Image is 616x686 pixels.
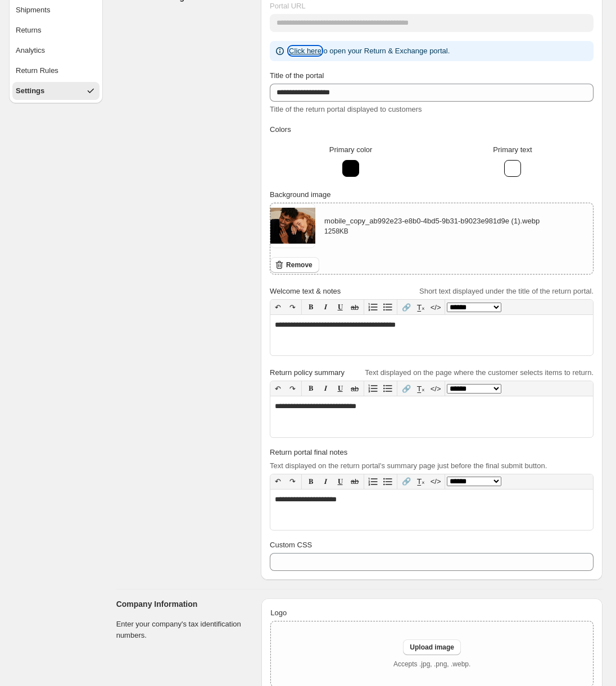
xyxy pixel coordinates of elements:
[428,474,443,489] button: </>
[324,227,540,236] p: 1258 KB
[366,474,381,489] button: Numbered list
[414,474,428,489] button: T̲ₓ
[304,381,318,396] button: 𝐁
[270,105,422,113] span: Title of the return portal displayed to customers
[270,257,319,273] button: Remove
[285,300,300,314] button: ↷
[16,85,44,97] div: Settings
[329,145,373,154] span: Primary color
[289,47,450,55] span: to open your Return & Exchange portal.
[16,45,45,56] div: Analytics
[16,4,50,16] div: Shipments
[403,639,461,655] button: Upload image
[318,474,333,489] button: 𝑰
[399,474,414,489] button: 🔗
[351,477,359,486] s: ab
[285,474,300,489] button: ↷
[270,474,285,489] button: ↶
[338,477,343,486] span: 𝐔
[365,368,594,377] span: Text displayed on the page where the customer selects items to return.
[333,474,347,489] button: 𝐔
[347,381,362,396] button: ab
[270,448,347,456] span: Return portal final notes
[116,598,253,610] h3: Company Information
[428,300,443,314] button: </>
[351,303,359,312] s: ab
[318,381,333,396] button: 𝑰
[366,300,381,314] button: Numbered list
[414,381,428,396] button: T̲ₓ
[347,474,362,489] button: ab
[16,65,58,76] div: Return Rules
[338,303,343,311] span: 𝐔
[351,385,359,393] s: ab
[270,609,287,617] span: Logo
[12,42,99,60] button: Analytics
[12,82,99,100] button: Settings
[381,474,395,489] button: Bullet list
[270,71,324,80] span: Title of the portal
[16,25,42,36] div: Returns
[289,47,321,55] a: Click here
[270,368,345,377] span: Return policy summary
[493,145,532,154] span: Primary text
[270,2,306,10] span: Portal URL
[338,384,343,392] span: 𝐔
[270,541,312,549] span: Custom CSS
[285,381,300,396] button: ↷
[12,1,99,19] button: Shipments
[304,474,318,489] button: 𝐁
[270,287,341,295] span: Welcome text & notes
[270,190,330,199] span: Background image
[270,381,285,396] button: ↶
[324,216,540,236] div: mobile_copy_ab992e23-e8b0-4bd5-9b31-b9023e981d9e (1).webp
[12,62,99,80] button: Return Rules
[333,300,347,314] button: 𝐔
[366,381,381,396] button: Numbered list
[270,461,547,470] span: Text displayed on the return portal's summary page just before the final submit button.
[399,300,414,314] button: 🔗
[318,300,333,314] button: 𝑰
[12,21,99,39] button: Returns
[286,260,312,269] span: Remove
[399,381,414,396] button: 🔗
[414,300,428,314] button: T̲ₓ
[381,381,395,396] button: Bullet list
[381,300,395,314] button: Bullet list
[304,300,318,314] button: 𝐁
[116,619,253,641] p: Enter your company's tax identification numbers.
[393,660,470,669] p: Accepts .jpg, .png, .webp.
[428,381,443,396] button: </>
[333,381,347,396] button: 𝐔
[270,300,285,314] button: ↶
[410,643,454,652] span: Upload image
[419,287,594,295] span: Short text displayed under the title of the return portal.
[347,300,362,314] button: ab
[270,125,291,134] span: Colors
